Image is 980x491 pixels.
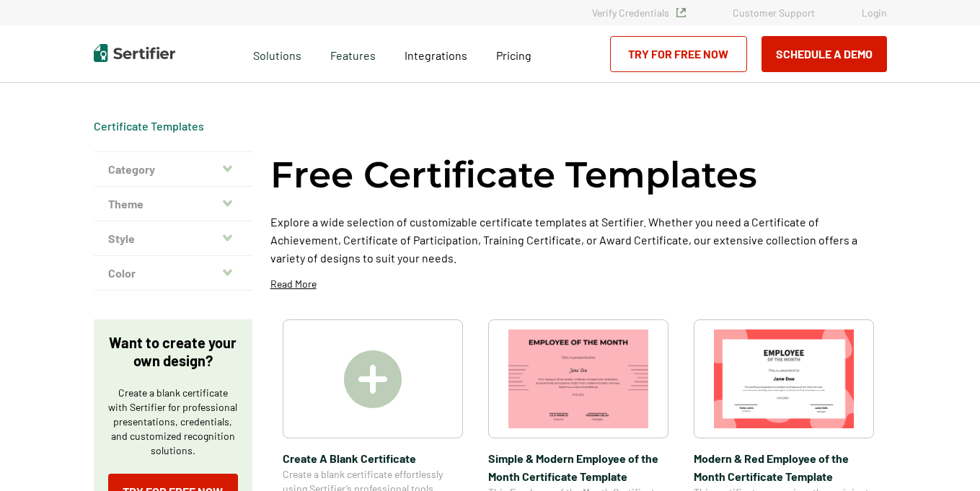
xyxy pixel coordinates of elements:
[610,36,747,72] a: Try for Free Now
[496,48,531,62] span: Pricing
[270,277,317,291] p: Read More
[405,45,467,63] a: Integrations
[714,329,854,428] img: Modern & Red Employee of the Month Certificate Template
[508,329,648,428] img: Simple & Modern Employee of the Month Certificate Template
[94,187,252,221] button: Theme
[94,256,252,291] button: Color
[676,8,686,17] img: Verified
[94,152,252,187] button: Category
[694,449,874,485] span: Modern & Red Employee of the Month Certificate Template
[592,6,686,19] a: Verify Credentials
[108,386,238,458] p: Create a blank certificate with Sertifier for professional presentations, credentials, and custom...
[488,449,668,485] span: Simple & Modern Employee of the Month Certificate Template
[94,44,175,62] img: Sertifier | Digital Credentialing Platform
[330,45,376,63] span: Features
[283,449,463,467] span: Create A Blank Certificate
[270,151,757,198] h1: Free Certificate Templates
[862,6,887,19] a: Login
[94,119,204,133] a: Certificate Templates
[253,45,301,63] span: Solutions
[344,350,402,408] img: Create A Blank Certificate
[405,48,467,62] span: Integrations
[94,119,204,133] div: Breadcrumb
[108,334,238,370] p: Want to create your own design?
[270,213,887,267] p: Explore a wide selection of customizable certificate templates at Sertifier. Whether you need a C...
[733,6,815,19] a: Customer Support
[94,221,252,256] button: Style
[496,45,531,63] a: Pricing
